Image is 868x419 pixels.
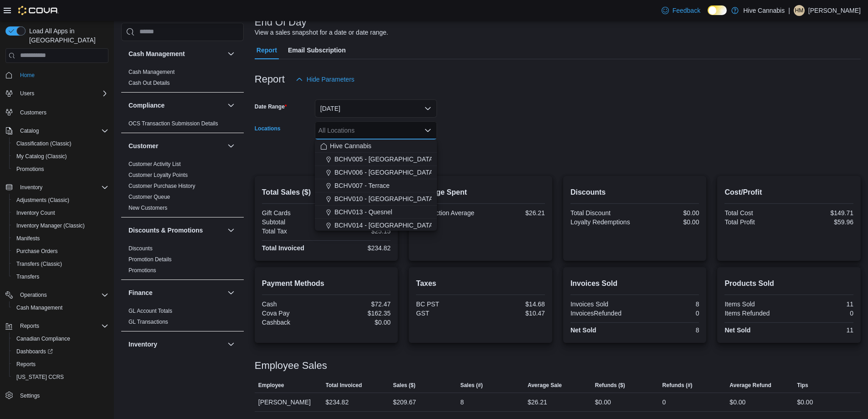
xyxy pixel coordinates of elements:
[9,358,112,371] button: Reports
[16,69,108,81] span: Home
[255,28,388,37] div: View a sales snapshot for a date or date range.
[262,319,324,326] div: Cashback
[121,243,244,279] div: Discounts & Promotions
[13,372,67,383] a: [US_STATE] CCRS
[13,359,39,370] a: Reports
[16,260,62,268] span: Transfers (Classic)
[791,326,853,334] div: 11
[16,273,39,280] span: Transfers
[334,155,488,164] span: BCHV005 - [GEOGRAPHIC_DATA][PERSON_NAME]
[13,151,71,162] a: My Catalog (Classic)
[13,164,48,175] a: Promotions
[262,244,304,252] strong: Total Invoiced
[226,100,236,111] button: Compliance
[663,382,693,389] span: Refunds (#)
[2,124,112,137] button: Catalog
[724,278,853,289] h2: Products Sold
[292,70,358,88] button: Hide Parameters
[9,137,112,150] button: Classification (Classic)
[13,302,108,313] span: Cash Management
[128,308,172,314] a: GL Account Totals
[226,140,236,151] button: Customer
[663,397,666,408] div: 0
[729,382,771,389] span: Average Refund
[570,300,633,308] div: Invoices Sold
[128,340,224,349] button: Inventory
[16,290,51,300] button: Operations
[16,125,108,136] span: Catalog
[570,218,633,226] div: Loyalty Redemptions
[315,99,437,118] button: [DATE]
[724,326,750,334] strong: Net Sold
[16,140,72,147] span: Classification (Classic)
[9,219,112,232] button: Inventory Manager (Classic)
[128,319,168,325] a: GL Transactions
[9,207,112,219] button: Inventory Count
[20,392,40,399] span: Settings
[128,101,224,110] button: Compliance
[121,305,244,331] div: Finance
[483,209,545,217] div: $26.21
[128,226,224,235] button: Discounts & Promotions
[16,348,53,355] span: Dashboards
[9,163,112,176] button: Promotions
[416,187,545,198] h2: Average Spent
[128,120,218,127] span: OCS Transaction Submission Details
[16,182,108,193] span: Inventory
[13,195,108,206] span: Adjustments (Classic)
[128,194,170,200] a: Customer Queue
[334,207,392,217] span: BCHV013 - Quesnel
[128,79,170,87] span: Cash Out Details
[2,289,112,301] button: Operations
[20,109,46,116] span: Customers
[16,321,43,331] button: Reports
[13,372,108,383] span: Washington CCRS
[595,382,625,389] span: Refunds ($)
[791,209,853,217] div: $149.71
[9,194,112,207] button: Adjustments (Classic)
[128,49,224,58] button: Cash Management
[226,48,236,59] button: Cash Management
[262,300,324,308] div: Cash
[528,382,562,389] span: Average Sale
[128,101,164,110] h3: Compliance
[797,382,808,389] span: Tips
[2,181,112,194] button: Inventory
[16,248,58,255] span: Purchase Orders
[128,288,224,297] button: Finance
[16,88,108,99] span: Users
[724,300,787,308] div: Items Sold
[128,161,181,167] a: Customer Activity List
[315,153,437,166] button: BCHV005 - [GEOGRAPHIC_DATA][PERSON_NAME]
[13,195,73,206] a: Adjustments (Classic)
[262,187,391,198] h2: Total Sales ($)
[13,346,56,357] a: Dashboards
[13,333,74,344] a: Canadian Compliance
[2,87,112,100] button: Users
[255,125,281,132] label: Locations
[724,310,787,317] div: Items Refunded
[128,120,218,127] a: OCS Transaction Submission Details
[637,300,699,308] div: 8
[328,319,390,326] div: $0.00
[315,140,437,232] div: Choose from the following options
[16,125,42,136] button: Catalog
[18,6,59,15] img: Cova
[128,182,195,190] span: Customer Purchase History
[128,267,156,274] span: Promotions
[795,5,804,16] span: HM
[326,382,362,389] span: Total Invoiced
[128,226,203,235] h3: Discounts & Promotions
[424,127,431,134] button: Close list of options
[128,172,188,178] a: Customer Loyalty Points
[128,141,224,150] button: Customer
[724,218,787,226] div: Total Profit
[13,246,62,257] a: Purchase Orders
[16,335,70,342] span: Canadian Compliance
[570,310,633,317] div: InvoicesRefunded
[729,397,745,408] div: $0.00
[262,218,324,226] div: Subtotal
[528,397,547,408] div: $26.21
